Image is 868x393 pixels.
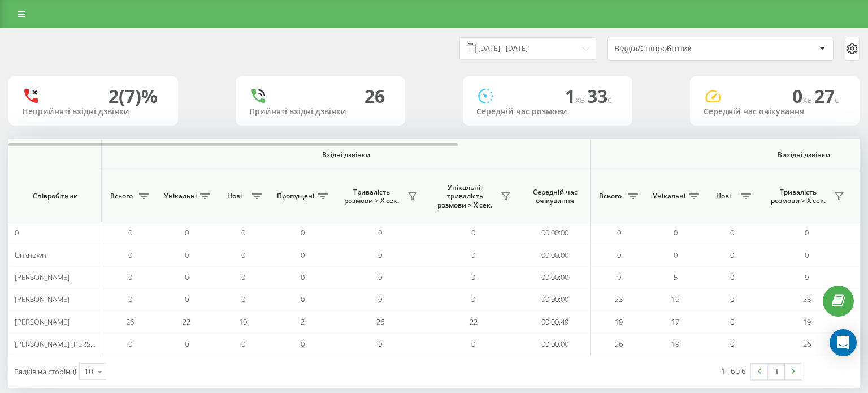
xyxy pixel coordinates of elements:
[185,272,189,282] span: 0
[671,339,679,349] span: 19
[565,84,587,108] span: 1
[835,93,839,106] span: c
[378,339,382,349] span: 0
[128,339,132,349] span: 0
[15,294,70,304] span: [PERSON_NAME]
[730,339,734,349] span: 0
[830,329,857,356] div: Open Intercom Messenger
[792,84,814,108] span: 0
[185,339,189,349] span: 0
[241,227,245,237] span: 0
[241,294,245,304] span: 0
[378,227,382,237] span: 0
[164,192,197,201] span: Унікальні
[803,317,811,327] span: 19
[277,192,314,201] span: Пропущені
[476,107,619,116] div: Середній час розмови
[803,294,811,304] span: 23
[432,183,497,210] span: Унікальні, тривалість розмови > Х сек.
[18,192,92,201] span: Співробітник
[249,107,392,116] div: Прийняті вхідні дзвінки
[471,339,475,349] span: 0
[301,250,305,260] span: 0
[674,250,678,260] span: 0
[14,366,76,377] span: Рядків на сторінці
[805,250,809,260] span: 0
[614,44,749,54] div: Відділ/Співробітник
[471,272,475,282] span: 0
[108,85,158,107] div: 2 (7)%
[301,272,305,282] span: 0
[15,227,19,237] span: 0
[128,250,132,260] span: 0
[128,294,132,304] span: 0
[220,192,249,201] span: Нові
[671,317,679,327] span: 17
[653,192,685,201] span: Унікальні
[520,222,591,244] td: 00:00:00
[617,227,621,237] span: 0
[730,294,734,304] span: 0
[339,188,404,205] span: Тривалість розмови > Х сек.
[241,272,245,282] span: 0
[607,93,612,106] span: c
[378,250,382,260] span: 0
[617,272,621,282] span: 9
[674,227,678,237] span: 0
[814,84,839,108] span: 27
[301,339,305,349] span: 0
[301,317,305,327] span: 2
[15,317,70,327] span: [PERSON_NAME]
[615,317,623,327] span: 19
[15,272,70,282] span: [PERSON_NAME]
[587,84,612,108] span: 33
[528,188,581,205] span: Середній час очікування
[183,317,190,327] span: 22
[15,339,126,349] span: [PERSON_NAME] [PERSON_NAME]
[131,150,561,159] span: Вхідні дзвінки
[185,227,189,237] span: 0
[376,317,384,327] span: 26
[241,250,245,260] span: 0
[766,188,831,205] span: Тривалість розмови > Х сек.
[471,250,475,260] span: 0
[520,266,591,288] td: 00:00:00
[364,85,385,107] div: 26
[671,294,679,304] span: 16
[575,93,587,106] span: хв
[520,333,591,355] td: 00:00:00
[805,272,809,282] span: 9
[730,317,734,327] span: 0
[520,244,591,266] td: 00:00:00
[239,317,247,327] span: 10
[802,93,814,106] span: хв
[126,317,134,327] span: 26
[84,366,93,377] div: 10
[470,317,478,327] span: 22
[378,272,382,282] span: 0
[617,250,621,260] span: 0
[520,310,591,332] td: 00:00:49
[730,272,734,282] span: 0
[709,192,737,201] span: Нові
[128,227,132,237] span: 0
[128,272,132,282] span: 0
[805,227,809,237] span: 0
[730,250,734,260] span: 0
[803,339,811,349] span: 26
[615,339,623,349] span: 26
[730,227,734,237] span: 0
[185,250,189,260] span: 0
[301,294,305,304] span: 0
[301,227,305,237] span: 0
[721,365,745,377] div: 1 - 6 з 6
[520,288,591,310] td: 00:00:00
[185,294,189,304] span: 0
[596,192,624,201] span: Всього
[15,250,46,260] span: Unknown
[674,272,678,282] span: 5
[471,294,475,304] span: 0
[241,339,245,349] span: 0
[704,107,846,116] div: Середній час очікування
[768,364,785,379] a: 1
